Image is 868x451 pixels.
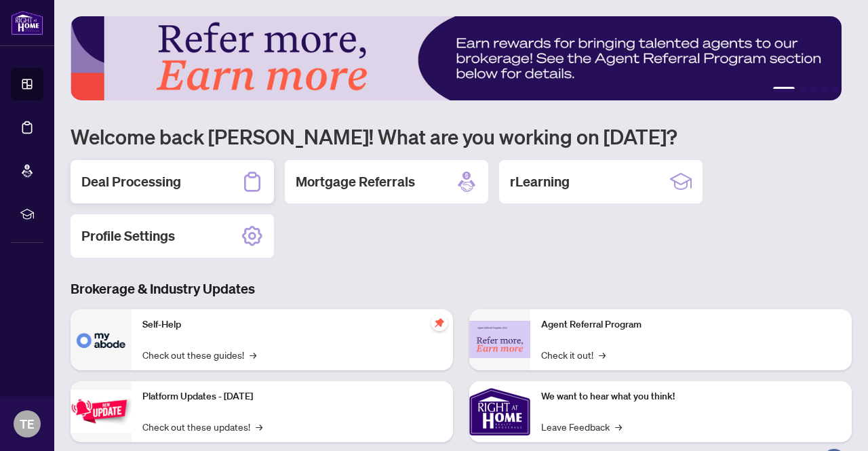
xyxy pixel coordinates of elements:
[20,414,35,433] span: TE
[71,279,852,298] h3: Brokerage & Industry Updates
[71,309,132,370] img: Self-Help
[541,419,622,434] a: Leave Feedback→
[510,172,570,191] h2: rLearning
[541,389,841,404] p: We want to hear what you think!
[250,347,256,362] span: →
[615,419,622,434] span: →
[469,381,530,442] img: We want to hear what you think!
[773,87,795,92] button: 1
[142,419,262,434] a: Check out these updates!→
[541,317,841,332] p: Agent Referral Program
[800,87,806,92] button: 2
[81,172,181,191] h2: Deal Processing
[71,390,132,433] img: Platform Updates - July 21, 2025
[431,315,448,331] span: pushpin
[71,16,842,100] img: Slide 0
[814,404,854,444] button: Open asap
[541,347,606,362] a: Check it out!→
[81,227,175,246] h2: Profile Settings
[296,172,415,191] h2: Mortgage Referrals
[822,87,827,92] button: 4
[811,87,816,92] button: 3
[833,87,838,92] button: 5
[142,317,442,332] p: Self-Help
[142,389,442,404] p: Platform Updates - [DATE]
[11,10,43,35] img: logo
[71,123,852,149] h1: Welcome back [PERSON_NAME]! What are you working on [DATE]?
[469,321,530,358] img: Agent Referral Program
[142,347,256,362] a: Check out these guides!→
[256,419,262,434] span: →
[599,347,606,362] span: →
